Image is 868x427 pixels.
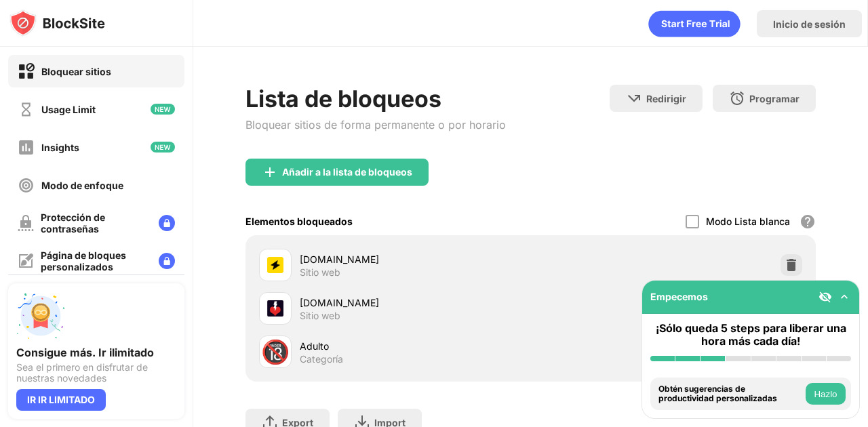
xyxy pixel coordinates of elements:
[267,257,283,273] img: favicons
[245,85,506,113] div: Lista de bloqueos
[300,296,531,310] div: [DOMAIN_NAME]
[650,322,851,348] div: ¡Sólo queda 5 steps para liberar una hora más cada día!
[41,180,123,191] div: Modo de enfoque
[41,142,79,153] div: Insights
[18,177,35,194] img: focus-off.svg
[41,104,96,115] div: Usage Limit
[818,290,832,304] img: eye-not-visible.svg
[16,362,176,384] div: Sea el primero en disfrutar de nuestras novedades
[646,93,686,104] div: Redirigir
[18,253,34,269] img: customize-block-page-off.svg
[300,252,531,266] div: [DOMAIN_NAME]
[16,346,176,359] div: Consigue más. Ir ilimitado
[773,18,846,30] div: Inicio de sesión
[18,139,35,156] img: insights-off.svg
[151,142,175,152] img: new-icon.svg
[159,215,175,231] img: lock-menu.svg
[41,211,148,235] div: Protección de contraseñas
[16,291,65,340] img: push-unlimited.svg
[41,66,111,77] div: Bloquear sitios
[648,10,741,37] div: animation
[18,101,35,118] img: time-usage-off.svg
[282,167,412,178] div: Añadir a la lista de bloqueos
[159,253,175,269] img: lock-menu.svg
[300,339,531,353] div: Adulto
[151,104,175,115] img: new-icon.svg
[300,266,340,279] div: Sitio web
[658,384,802,404] div: Obtén sugerencias de productividad personalizadas
[9,9,105,37] img: logo-blocksite.svg
[16,389,106,411] div: IR IR LIMITADO
[18,63,35,80] img: block-on.svg
[41,249,148,272] div: Página de bloques personalizados
[267,300,283,317] img: favicons
[245,216,353,227] div: Elementos bloqueados
[261,338,290,366] div: 🔞
[300,310,340,322] div: Sitio web
[18,215,34,231] img: password-protection-off.svg
[806,383,846,405] button: Hazlo
[837,290,851,304] img: omni-setup-toggle.svg
[245,118,506,131] div: Bloquear sitios de forma permanente o por horario
[749,93,800,104] div: Programar
[300,353,343,365] div: Categoría
[706,216,790,227] div: Modo Lista blanca
[650,291,708,302] div: Empecemos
